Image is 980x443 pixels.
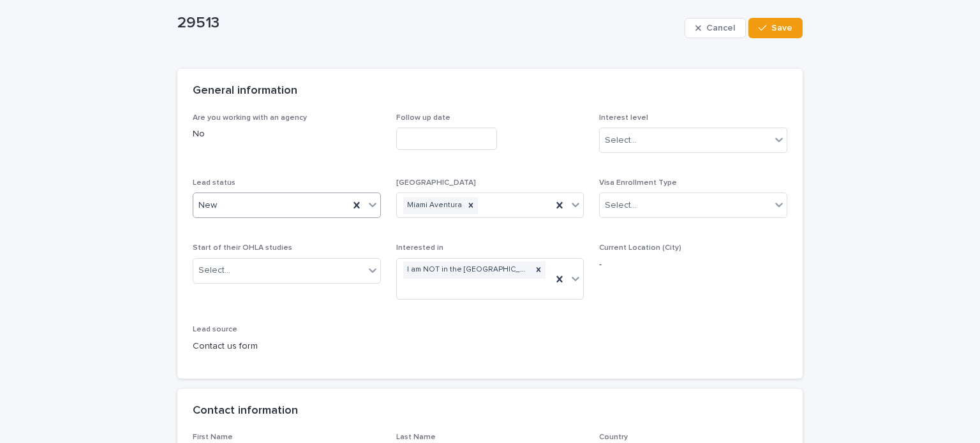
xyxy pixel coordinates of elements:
button: Cancel [685,18,746,38]
span: Start of their OHLA studies [193,244,292,252]
span: Lead source [193,326,237,333]
span: Current Location (City) [599,244,681,252]
p: 29513 [177,14,679,33]
p: Contact us form [193,340,381,353]
span: Cancel [706,24,735,33]
span: First Name [193,433,233,441]
button: Save [748,18,803,38]
div: I am NOT in the [GEOGRAPHIC_DATA] and I want to apply for an [DEMOGRAPHIC_DATA] [403,261,532,279]
p: No [193,127,381,141]
span: Save [771,24,792,33]
span: Visa Enrollment Type [599,179,677,187]
span: Interested in [396,244,443,252]
div: Miami Aventura [403,197,464,214]
span: Country [599,433,628,441]
span: Lead status [193,179,235,187]
h2: General information [193,84,297,98]
span: Interest level [599,114,648,122]
div: Select... [605,199,637,212]
span: [GEOGRAPHIC_DATA] [396,179,476,187]
h2: Contact information [193,404,298,418]
span: Last Name [396,433,436,441]
span: Are you working with an agency [193,114,307,122]
div: Select... [198,264,230,277]
span: New [198,199,217,212]
div: Select... [605,134,637,147]
p: - [599,258,787,272]
span: Follow up date [396,114,450,122]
